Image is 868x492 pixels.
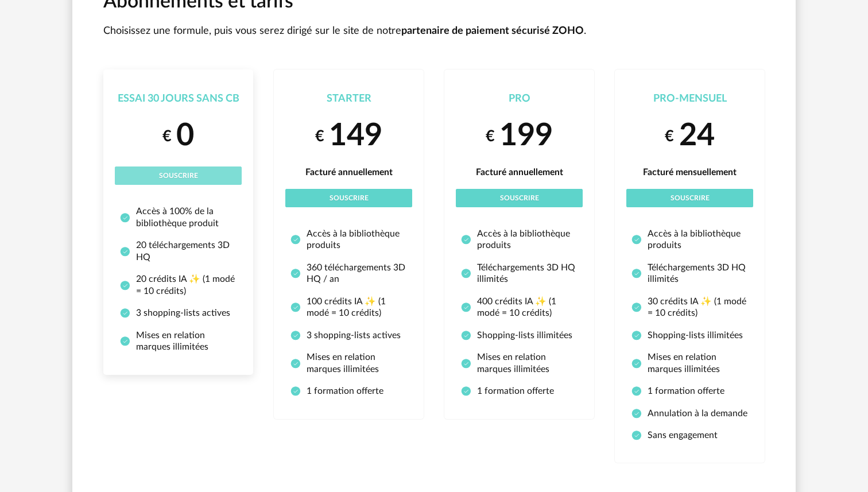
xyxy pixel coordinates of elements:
button: Souscrire [115,166,242,185]
li: 20 téléchargements 3D HQ [120,239,237,263]
div: Pro-Mensuel [626,92,753,106]
li: 1 formation offerte [631,385,748,397]
li: 400 crédits IA ✨ (1 modé = 10 crédits) [461,296,578,319]
li: Accès à la bibliothèque produits [631,228,748,251]
span: Facturé annuellement [476,168,563,177]
li: Téléchargements 3D HQ illimités [461,262,578,285]
li: Mises en relation marques illimitées [461,351,578,375]
span: 149 [329,121,382,152]
li: 1 formation offerte [290,385,407,397]
span: Facturé mensuellement [643,168,737,177]
span: Facturé annuellement [305,168,393,177]
small: € [162,126,172,146]
li: 30 crédits IA ✨ (1 modé = 10 crédits) [631,296,748,319]
li: Mises en relation marques illimitées [631,351,748,375]
li: Téléchargements 3D HQ illimités [631,262,748,285]
button: Souscrire [285,189,412,207]
li: Accès à la bibliothèque produits [461,228,578,251]
li: Accès à 100% de la bibliothèque produit [120,206,237,229]
div: Pro [456,92,583,106]
span: Souscrire [330,195,369,202]
li: 360 téléchargements 3D HQ / an [290,262,407,285]
span: Souscrire [671,195,710,202]
strong: partenaire de paiement sécurisé ZOHO [401,26,584,36]
li: Mises en relation marques illimitées [120,330,237,353]
li: 3 shopping-lists actives [120,307,237,319]
span: 24 [679,121,715,152]
small: € [486,126,495,146]
li: Shopping-lists illimitées [461,330,578,341]
small: € [665,126,674,146]
li: 100 crédits IA ✨ (1 modé = 10 crédits) [290,296,407,319]
div: Starter [285,92,412,106]
li: Accès à la bibliothèque produits [290,228,407,251]
p: Choisissez une formule, puis vous serez dirigé sur le site de notre . [103,25,765,38]
div: Essai 30 jours sans CB [115,92,242,106]
small: € [315,126,324,146]
li: Sans engagement [631,429,748,441]
span: 199 [499,121,553,152]
span: Souscrire [159,172,198,179]
span: Souscrire [500,195,539,202]
button: Souscrire [626,189,753,207]
button: Souscrire [456,189,583,207]
li: 3 shopping-lists actives [290,330,407,341]
span: 0 [176,121,194,152]
li: Shopping-lists illimitées [631,330,748,341]
li: Mises en relation marques illimitées [290,351,407,375]
li: Annulation à la demande [631,408,748,419]
li: 20 crédits IA ✨ (1 modé = 10 crédits) [120,273,237,297]
li: 1 formation offerte [461,385,578,397]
